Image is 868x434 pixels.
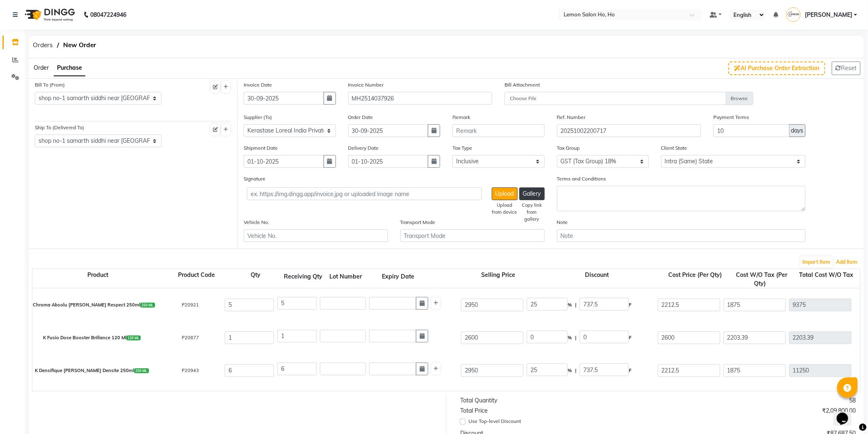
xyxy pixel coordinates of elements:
label: Bill To (From) [35,81,65,89]
img: Mohammed Faisal [786,7,801,22]
label: Tax Type [452,144,472,152]
span: % [568,298,572,312]
input: Invoice Number [348,92,493,105]
label: Note [557,219,568,226]
div: K Densifique [PERSON_NAME] Densite 250ml [26,362,158,379]
input: Vehicle No. [244,229,388,242]
span: New Order [59,38,100,53]
label: Use Top-level Discount [468,418,521,425]
b: 08047224946 [90,3,126,26]
label: Supplier (To) [244,114,272,121]
label: Bill Attachment [505,81,540,89]
button: Upload [492,187,518,200]
input: Remark [452,124,545,137]
label: Remark [452,114,470,121]
span: | [575,298,576,312]
span: % [568,331,572,345]
span: Selling Price [480,270,517,280]
div: Receiving Qty [283,272,323,281]
img: logo [21,3,77,26]
button: AI Purchase Order Extraction [729,62,825,75]
span: 250 ML [140,303,155,308]
label: Delivery Date [348,144,379,152]
div: Expiry Date [369,272,428,281]
div: Total Quantity [454,396,658,405]
label: Invoice Number [348,81,384,89]
span: Order [34,64,49,71]
span: | [575,364,576,377]
div: Qty [229,271,282,288]
button: Add Item [834,256,860,268]
div: Product Code [164,271,229,288]
span: Orders [29,38,57,53]
label: Shipment Date [244,144,278,152]
label: Tax Group [557,144,580,152]
div: P20877 [158,329,223,346]
div: P20921 [158,297,223,313]
div: ₹2,09,800.00 [658,407,863,415]
input: Note [557,229,806,242]
input: Reference Number [557,124,701,137]
span: [PERSON_NAME] [805,11,852,19]
label: Ship To (Delivered To) [35,124,84,131]
div: Product [32,271,164,288]
input: Transport Mode [400,229,545,242]
button: Reset [832,62,861,75]
div: Upload from device [492,202,518,216]
label: Payment Terms [713,114,749,121]
label: Signature [244,175,265,183]
label: Transport Mode [400,219,436,226]
div: K Chroma Absolu [PERSON_NAME] Respect 250ml [26,297,158,313]
div: Lot Number [323,272,369,281]
span: Cost Price (Per Qty) [667,270,724,280]
input: ex. https://img.dingg.app/invoice.jpg or uploaded image name [247,187,482,200]
div: Total Cost W/O Tax [794,271,859,288]
span: F [629,298,631,312]
span: Purchase [57,64,82,71]
span: 250 ML [134,368,149,373]
span: 120 ML [126,336,141,340]
label: Terms and Conditions [557,175,606,183]
div: Copy link from gallery [519,202,545,222]
div: Total Price [454,407,658,415]
div: Discount [531,271,662,288]
div: P20943 [158,362,223,379]
span: F [629,364,631,377]
span: | [575,331,576,345]
button: Gallery [519,187,545,200]
span: Cost W/O Tax (Per Qty) [735,270,788,289]
label: Vehicle No. [244,219,269,226]
button: Import Item [801,256,833,268]
span: days [791,126,804,135]
label: Invoice Date [244,81,272,89]
span: % [568,364,572,377]
label: Client State [661,144,688,152]
iframe: chat widget [834,401,860,426]
span: F [629,331,631,345]
label: Ref. Number [557,114,586,121]
label: Order Date [348,114,373,121]
div: K Fusio Dose Booster Brillance 120 Ml [26,329,158,346]
div: 58 [658,396,863,405]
